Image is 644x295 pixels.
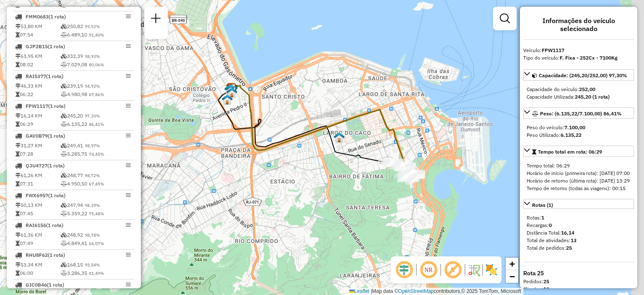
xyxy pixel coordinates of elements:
[527,86,631,93] div: Capacidade do veículo:
[85,84,100,89] span: 94,92%
[85,143,100,149] span: 98,97%
[89,211,104,217] span: 75,48%
[15,201,60,209] td: 50,13 KM
[523,120,634,142] div: Peso: (6.135,22/7.100,00) 86,41%
[85,113,100,119] span: 97,30%
[60,22,132,31] td: 250,82
[418,260,439,280] span: Ocultar NR
[15,180,60,188] td: 07:31
[523,107,634,119] a: Peso: (6.135,22/7.100,00) 86,41%
[89,181,104,187] span: 67,45%
[60,171,132,180] td: 248,77
[566,245,572,251] strong: 25
[148,10,164,29] a: Nova sessão e pesquisa
[89,151,104,157] span: 74,45%
[523,278,634,285] div: Pedidos:
[564,124,585,131] strong: 7.100,00
[443,260,463,280] span: Exibir rótulo
[60,120,132,128] td: 6.135,22
[523,17,634,33] h4: Informações do veículo selecionado
[543,286,549,292] strong: 13
[527,237,631,244] div: Total de atividades:
[539,72,627,78] span: Capacidade: (245,20/252,00) 97,30%
[527,222,631,229] div: Recargas:
[47,162,65,169] span: (1 Rota)
[334,132,345,143] img: 502 UDC Light SCR Centro
[126,193,131,198] em: Opções
[60,90,132,99] td: 4.980,98
[15,209,60,218] td: 07:45
[371,288,372,294] span: |
[523,47,634,54] div: Veículo:
[60,261,132,269] td: 168,15
[60,239,132,248] td: 4.849,41
[15,171,60,180] td: 61,26 KM
[60,31,132,39] td: 6.489,10
[126,14,131,19] em: Opções
[560,55,618,61] strong: F. Fixa - 252Cx - 7100Kg
[60,52,132,60] td: 332,39
[226,83,237,94] img: FAD Van Centro
[26,13,49,20] span: FMM0683
[26,162,47,169] span: QJU4727
[89,92,104,97] span: 67,86%
[527,162,631,170] div: Tempo total: 06:29
[49,13,66,20] span: (1 Rota)
[561,230,574,236] strong: 16,14
[226,84,236,95] img: Van centro Cidade Nova
[15,112,60,120] td: 16,14 KM
[85,54,100,59] span: 98,93%
[26,192,48,198] span: FWX6957
[543,278,549,285] strong: 25
[532,203,553,208] span: Rotas (1)
[89,271,104,276] span: 41,49%
[527,229,631,237] div: Distância Total:
[126,252,131,257] em: Opções
[60,180,132,188] td: 4.950,50
[126,163,131,168] em: Opções
[60,150,132,158] td: 5.285,75
[579,86,595,92] strong: 252,00
[349,288,369,294] a: Leaflet
[15,239,60,248] td: 07:49
[527,177,631,185] div: Horário de retorno (última rota): [DATE] 13:29
[26,133,48,139] span: GAV0B79
[126,73,131,78] em: Opções
[523,285,634,293] div: Clientes:
[60,231,132,239] td: 248,92
[398,288,434,294] a: OpenStreetMap
[523,269,544,277] strong: Rota 25
[26,73,46,79] span: RAI5377
[46,222,63,228] span: (1 Rota)
[89,3,104,8] span: 58,72%
[126,44,131,49] em: Opções
[15,231,60,239] td: 61,36 KM
[506,270,518,283] a: Zoom out
[509,271,515,282] span: −
[523,146,634,157] a: Tempo total em rota: 06:29
[394,260,414,280] span: Ocultar deslocamento
[26,103,48,109] span: FPW1117
[85,24,100,29] span: 99,53%
[523,69,634,81] a: Capacidade: (245,20/252,00) 97,30%
[15,22,60,31] td: 53,80 KM
[85,173,100,178] span: 98,72%
[523,159,634,196] div: Tempo total em rota: 06:29
[549,222,552,228] strong: 0
[527,214,631,222] div: Rotas:
[15,261,60,269] td: 53,34 KM
[496,10,513,27] a: Exibir filtros
[15,31,60,39] td: 07:54
[60,141,132,150] td: 249,41
[222,94,233,105] img: FAD Fiorino 1ª Viagem
[46,73,63,79] span: (1 Rota)
[60,269,132,277] td: 3.286,35
[26,222,46,228] span: RAI6156
[15,52,60,60] td: 63,95 KM
[89,241,104,246] span: 66,07%
[85,232,100,238] span: 98,78%
[15,141,60,150] td: 31,27 KM
[85,203,100,208] span: 98,39%
[15,90,60,99] td: 06:22
[541,214,544,221] strong: 1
